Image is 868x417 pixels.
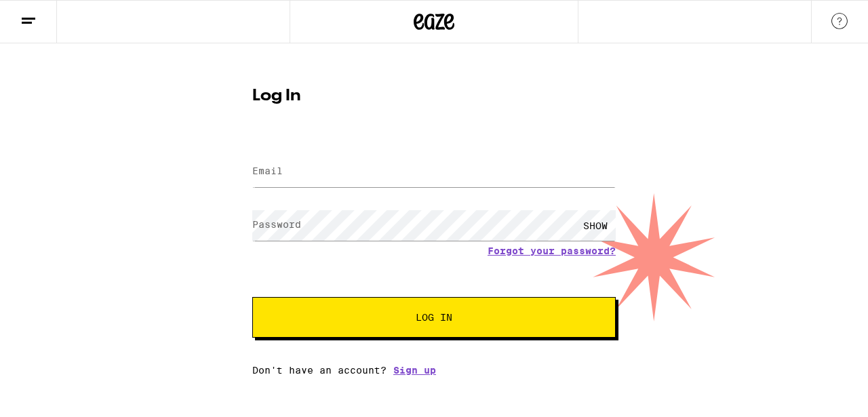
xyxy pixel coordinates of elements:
[252,365,616,376] div: Don't have an account?
[252,219,301,230] label: Password
[488,245,616,256] a: Forgot your password?
[416,313,452,322] span: Log In
[252,165,283,176] label: Email
[575,210,616,241] div: SHOW
[393,365,436,376] a: Sign up
[252,88,616,104] h1: Log In
[252,157,616,187] input: Email
[252,297,616,338] button: Log In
